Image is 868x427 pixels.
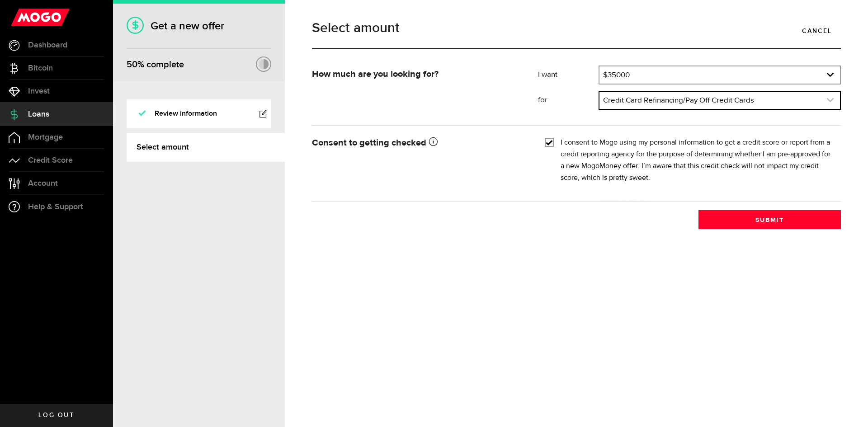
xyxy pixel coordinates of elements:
span: Invest [28,87,50,95]
strong: Consent to getting checked [312,138,438,147]
span: 50 [127,59,137,70]
span: Loans [28,110,49,118]
li: Medical/Dental Expenses [599,239,840,254]
span: Bitcoin [28,64,53,72]
li: Emergency Loan [599,225,840,239]
span: Credit Score [28,156,73,164]
div: % complete [127,56,184,73]
li: Vacation/Travel [599,196,840,211]
h1: Select amount [312,21,841,35]
span: Dashboard [28,41,67,49]
label: I want [538,70,599,80]
li: Select purpose [599,109,840,124]
input: I consent to Mogo using my personal information to get a credit score or report from a credit rep... [545,137,554,146]
span: Mortgage [28,133,63,141]
h1: Get a new offer [127,19,271,33]
li: Small Business Expense [599,182,840,196]
li: Home Improvements/Moving Expenses [599,153,840,167]
strong: How much are you looking for? [312,70,439,79]
label: I consent to Mogo using my personal information to get a credit score or report from a credit rep... [561,137,834,184]
label: for [538,95,599,106]
li: Tuition/Student Loans [599,211,840,225]
button: Open LiveChat chat widget [7,4,34,31]
li: Other Purpose [599,268,840,283]
a: Cancel [793,21,841,40]
a: Select amount [127,133,285,162]
a: expand select [599,92,840,109]
li: Debt Consolidation [599,138,840,153]
li: Credit Card Refinancing/Pay Off Credit Cards [599,124,840,138]
span: Log out [38,412,74,418]
a: Review information [127,99,271,128]
a: expand select [599,66,840,84]
span: Account [28,179,58,188]
span: Help & Support [28,203,83,211]
li: Household Expenses [599,254,840,268]
li: Car Financing/Loan [599,167,840,182]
